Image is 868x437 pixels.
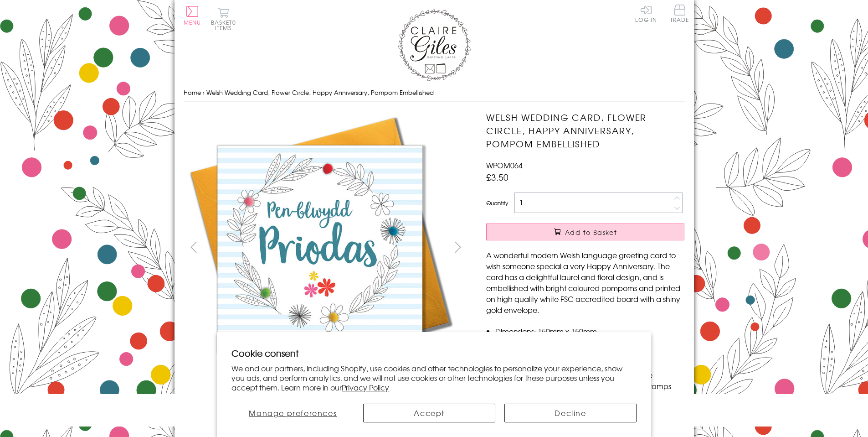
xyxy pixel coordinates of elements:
[504,404,637,422] button: Decline
[249,407,337,418] span: Manage preferences
[486,171,508,183] span: £3.50
[398,9,471,81] img: Claire Giles Greetings Cards
[486,111,684,150] h1: Welsh Wedding Card, Flower Circle, Happy Anniversary, Pompom Embellished
[231,347,637,359] h2: Cookie consent
[565,228,617,237] span: Add to Basket
[184,88,201,97] a: Home
[635,5,657,22] a: Log In
[486,160,523,171] span: WPOM064
[486,199,508,207] label: Quantity
[184,18,201,26] span: Menu
[342,382,389,393] a: Privacy Policy
[203,88,205,97] span: ›
[486,224,684,240] button: Add to Basket
[184,111,457,385] img: Welsh Wedding Card, Flower Circle, Happy Anniversary, Pompom Embellished
[211,7,236,31] button: Basket0 items
[184,83,685,102] nav: breadcrumbs
[231,404,354,422] button: Manage preferences
[206,88,434,97] span: Welsh Wedding Card, Flower Circle, Happy Anniversary, Pompom Embellished
[363,404,495,422] button: Accept
[495,326,684,337] li: Dimensions: 150mm x 150mm
[184,6,201,25] button: Menu
[215,18,236,32] span: 0 items
[670,5,689,22] span: Trade
[184,237,204,257] button: prev
[447,237,468,257] button: next
[670,5,689,24] a: Trade
[486,250,684,315] p: A wonderful modern Welsh language greeting card to wish someone special a very Happy Anniversary....
[231,364,637,392] p: We and our partners, including Shopify, use cookies and other technologies to personalize your ex...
